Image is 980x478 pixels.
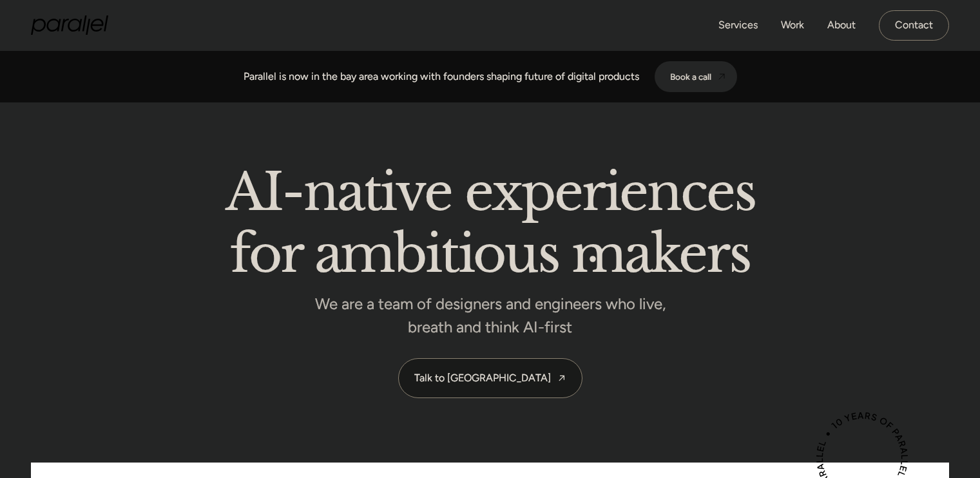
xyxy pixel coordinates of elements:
div: Parallel is now in the bay area working with founders shaping future of digital products [244,69,639,84]
a: Services [718,16,758,35]
a: Work [781,16,804,35]
div: Book a call [670,72,711,82]
img: CTA arrow image [716,72,727,82]
a: home [31,15,108,35]
a: Contact [879,10,949,41]
a: Book a call [655,61,737,92]
h2: AI-native experiences for ambitious makers [123,167,858,285]
a: About [827,16,856,35]
p: We are a team of designers and engineers who live, breath and think AI-first [297,298,684,332]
